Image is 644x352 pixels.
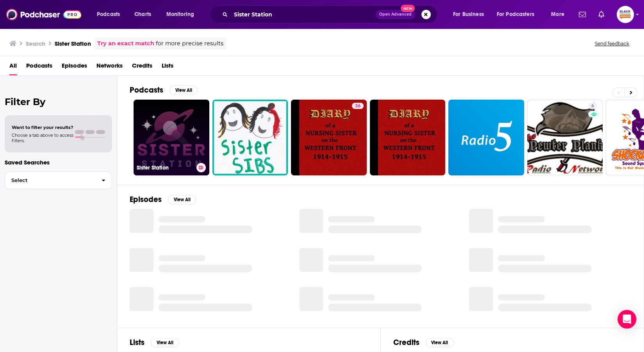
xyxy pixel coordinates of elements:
[5,178,95,183] span: Select
[595,8,607,21] a: Show notifications dropdown
[401,5,415,12] span: New
[168,195,196,204] button: View All
[5,159,112,166] p: Saved Searches
[6,7,81,22] img: Podchaser - Follow, Share and Rate Podcasts
[156,39,223,48] span: for more precise results
[592,40,632,47] button: Send feedback
[379,13,412,16] span: Open Advanced
[393,338,454,347] a: CreditsView All
[617,310,636,329] div: Open Intercom Messenger
[96,59,123,75] a: Networks
[355,102,360,110] span: 36
[169,86,198,95] button: View All
[137,164,193,171] h3: Sister Station
[97,39,154,48] a: Try an exact match
[162,59,173,75] a: Lists
[588,103,597,109] a: 6
[97,9,120,20] span: Podcasts
[376,10,415,19] button: Open AdvancedNew
[352,103,364,109] a: 36
[231,8,376,21] input: Search podcasts, credits, & more...
[217,5,445,23] div: Search podcasts, credits, & more...
[130,85,163,95] h2: Podcasts
[62,59,87,75] a: Episodes
[9,59,17,75] a: All
[576,8,589,21] a: Show notifications dropdown
[426,338,454,347] button: View All
[617,6,634,23] img: User Profile
[130,195,196,204] a: EpisodesView All
[527,100,603,175] a: 6
[130,338,179,347] a: ListsView All
[591,102,594,110] span: 6
[12,125,73,130] span: Want to filter your results?
[448,8,494,21] button: open menu
[130,338,144,347] h2: Lists
[546,8,574,21] button: open menu
[130,195,162,204] h2: Episodes
[26,40,45,47] h3: Search
[134,9,151,20] span: Charts
[129,8,156,21] a: Charts
[91,8,130,21] button: open menu
[492,8,546,21] button: open menu
[132,59,152,75] a: Credits
[151,338,179,347] button: View All
[130,85,198,95] a: PodcastsView All
[617,6,634,23] span: Logged in as blackpodcastingawards
[12,132,73,143] span: Choose a tab above to access filters.
[161,8,204,21] button: open menu
[617,6,634,23] button: Show profile menu
[166,9,194,20] span: Monitoring
[5,172,112,189] button: Select
[551,9,564,20] span: More
[55,40,91,47] h3: Sister Station
[453,9,484,20] span: For Business
[26,59,52,75] a: Podcasts
[291,100,367,175] a: 36
[497,9,534,20] span: For Podcasters
[393,338,419,347] h2: Credits
[134,100,209,175] a: Sister Station
[5,96,112,107] h2: Filter By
